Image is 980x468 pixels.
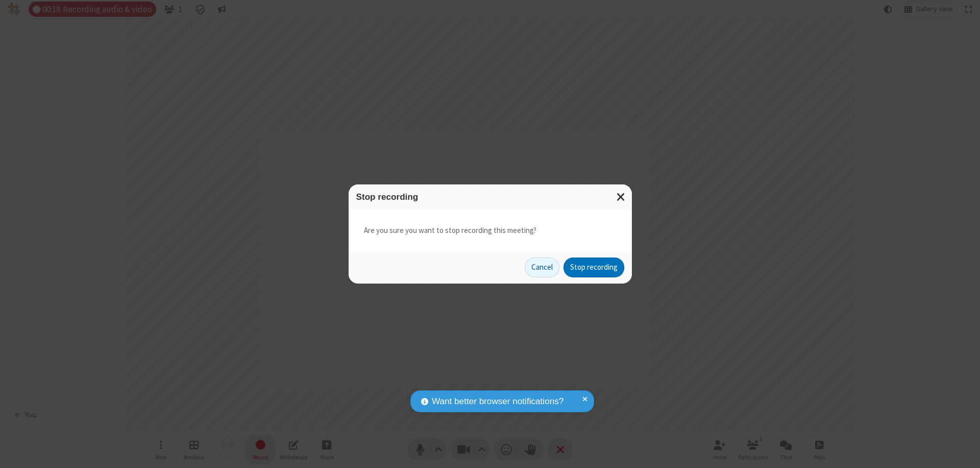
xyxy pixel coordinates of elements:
button: Close modal [610,184,632,209]
button: Stop recording [563,258,624,278]
div: Are you sure you want to stop recording this meeting? [349,209,632,252]
span: Want better browser notifications? [432,395,563,408]
button: Cancel [525,258,559,278]
h3: Stop recording [356,192,624,202]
